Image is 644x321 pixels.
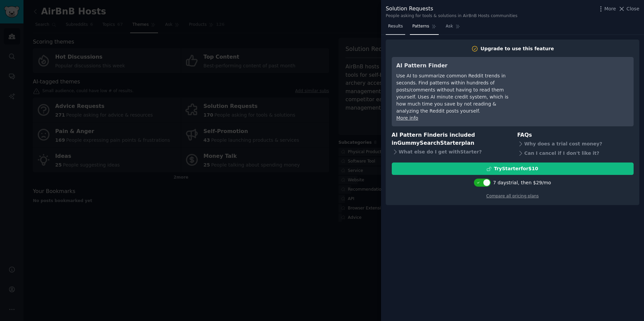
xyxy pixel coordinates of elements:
button: More [597,5,616,12]
span: Ask [446,23,453,29]
h3: AI Pattern Finder [396,62,519,70]
div: Why does a trial cost money? [517,139,634,148]
div: What else do I get with Starter ? [392,147,508,157]
div: Solution Requests [386,5,518,13]
span: Patterns [412,23,429,29]
a: Ask [443,21,463,35]
a: Results [386,21,405,35]
a: Patterns [410,21,438,35]
button: Close [618,5,639,12]
span: Close [627,5,639,12]
span: More [604,5,616,12]
div: Use AI to summarize common Reddit trends in seconds. Find patterns within hundreds of posts/comme... [396,72,519,115]
button: TryStarterfor$10 [392,163,634,175]
div: People asking for tools & solutions in AirBnB Hosts communities [386,13,518,19]
div: 7 days trial, then $ 29 /mo [493,179,551,186]
h3: FAQs [517,131,634,139]
span: Results [388,23,403,29]
iframe: YouTube video player [528,62,629,112]
a: Compare all pricing plans [486,194,539,198]
a: More info [396,115,418,121]
h3: AI Pattern Finder is included in plan [392,131,508,147]
div: Upgrade to use this feature [481,45,554,52]
div: Try Starter for $10 [494,165,538,172]
span: GummySearch Starter [397,140,461,146]
div: Can I cancel if I don't like it? [517,148,634,158]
